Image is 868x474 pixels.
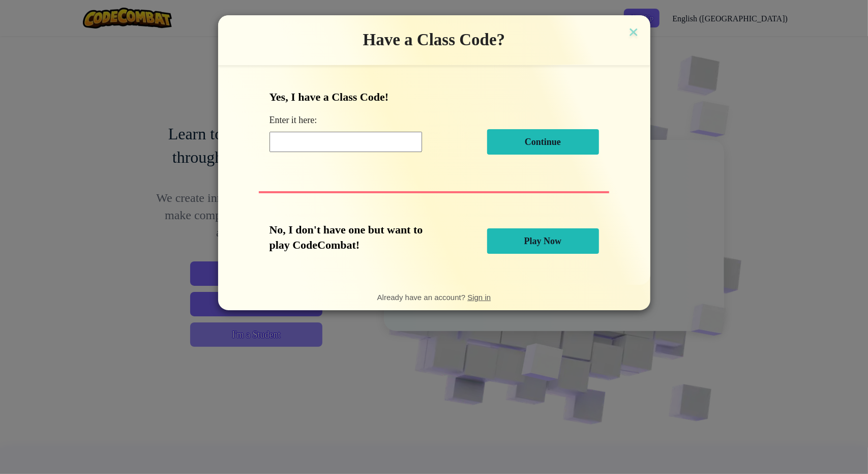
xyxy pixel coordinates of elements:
[377,293,468,302] span: Already have an account?
[525,137,561,147] span: Continue
[270,90,599,105] p: Yes, I have a Class Code!
[363,31,505,49] span: Have a Class Code?
[487,228,599,254] button: Play Now
[270,222,436,253] p: No, I don't have one but want to play CodeCombat!
[524,236,562,246] span: Play Now
[270,114,317,127] label: Enter it here:
[467,293,491,302] a: Sign in
[487,129,599,155] button: Continue
[627,25,640,41] img: close icon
